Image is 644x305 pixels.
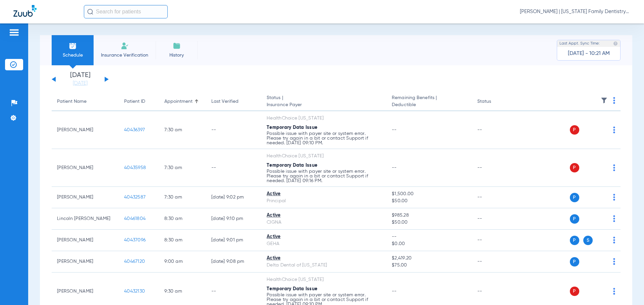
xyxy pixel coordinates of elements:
td: -- [472,111,517,149]
div: Patient Name [57,98,113,105]
div: Last Verified [211,98,256,105]
div: Active [267,233,381,240]
img: Manual Insurance Verification [121,42,129,50]
td: [DATE] 9:01 PM [206,230,261,251]
td: [PERSON_NAME] [52,187,119,208]
th: Status | [261,92,386,111]
span: $50.00 [392,198,466,205]
td: 9:00 AM [159,251,206,273]
div: Last Verified [211,98,238,105]
div: HealthChoice [US_STATE] [267,153,381,160]
img: group-dot-blue.svg [613,237,615,243]
span: $0.00 [392,240,466,247]
td: [PERSON_NAME] [52,230,119,251]
div: Appointment [164,98,201,105]
img: Search Icon [87,9,93,15]
th: Remaining Benefits | [386,92,472,111]
img: last sync help info [613,41,618,46]
td: -- [206,149,261,187]
td: -- [472,208,517,230]
span: Last Appt. Sync Time: [559,40,600,47]
span: 40432130 [124,289,145,294]
span: 40461804 [124,216,146,221]
span: $2,419.20 [392,255,466,262]
span: Temporary Data Issue [267,163,317,168]
iframe: Chat Widget [610,273,644,305]
td: [DATE] 9:10 PM [206,208,261,230]
span: $75.00 [392,262,466,269]
div: GEHA [267,240,381,247]
td: [PERSON_NAME] [52,251,119,273]
img: group-dot-blue.svg [613,127,615,133]
p: Possible issue with payer site or system error. Please try again in a bit or contact Support if n... [267,169,381,183]
img: group-dot-blue.svg [613,258,615,265]
span: $985.28 [392,212,466,219]
span: 40437096 [124,238,146,242]
div: Patient ID [124,98,154,105]
div: Principal [267,198,381,205]
img: filter.svg [601,97,607,104]
span: Deductible [392,101,466,108]
span: -- [392,233,466,240]
span: [DATE] - 10:21 AM [568,50,610,57]
span: P [570,287,579,296]
td: -- [472,251,517,273]
td: -- [472,149,517,187]
td: 7:30 AM [159,149,206,187]
div: HealthChoice [US_STATE] [267,115,381,122]
div: Active [267,212,381,219]
span: S [583,236,593,245]
span: -- [392,289,397,294]
th: Status [472,92,517,111]
img: group-dot-blue.svg [613,194,615,201]
div: CIGNA [267,219,381,226]
span: P [570,214,579,224]
td: -- [472,187,517,208]
img: Schedule [69,42,77,50]
img: group-dot-blue.svg [613,97,615,104]
td: [DATE] 9:08 PM [206,251,261,273]
span: 40436397 [124,128,145,132]
td: -- [206,111,261,149]
span: Temporary Data Issue [267,125,317,130]
input: Search for patients [84,5,168,18]
td: [PERSON_NAME] [52,111,119,149]
span: 40435958 [124,165,146,170]
span: P [570,163,579,172]
span: History [161,52,193,59]
img: History [173,42,181,50]
div: Patient Name [57,98,87,105]
div: Delta Dental of [US_STATE] [267,262,381,269]
div: Active [267,190,381,198]
span: $50.00 [392,219,466,226]
li: [DATE] [60,72,100,87]
td: 8:30 AM [159,230,206,251]
td: Lincoln [PERSON_NAME] [52,208,119,230]
span: [PERSON_NAME] | [US_STATE] Family Dentistry [520,8,631,15]
div: Active [267,255,381,262]
td: [PERSON_NAME] [52,149,119,187]
td: -- [472,230,517,251]
td: 7:30 AM [159,187,206,208]
img: group-dot-blue.svg [613,164,615,171]
td: [DATE] 9:02 PM [206,187,261,208]
p: Possible issue with payer site or system error. Please try again in a bit or contact Support if n... [267,131,381,145]
span: 40432587 [124,195,146,200]
span: P [570,257,579,266]
td: 8:30 AM [159,208,206,230]
img: group-dot-blue.svg [613,215,615,222]
span: Insurance Verification [99,52,151,59]
span: Insurance Payer [267,101,381,108]
span: P [570,193,579,202]
span: 40467120 [124,259,145,264]
div: Appointment [164,98,193,105]
div: Patient ID [124,98,145,105]
span: P [570,236,579,245]
img: Zuub Logo [13,5,37,17]
span: -- [392,128,397,132]
div: HealthChoice [US_STATE] [267,276,381,283]
img: hamburger-icon [9,28,19,36]
td: 7:30 AM [159,111,206,149]
span: -- [392,165,397,170]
